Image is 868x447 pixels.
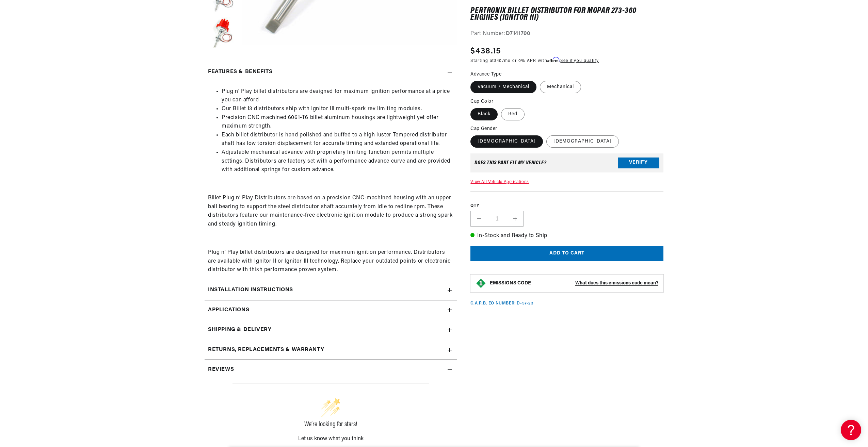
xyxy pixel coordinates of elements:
label: [DEMOGRAPHIC_DATA] [470,135,543,148]
h2: Shipping & Delivery [208,326,271,334]
div: Part Number: [470,30,663,39]
strong: D7141700 [506,31,530,37]
summary: Features & Benefits [205,62,457,82]
a: Applications [205,300,457,320]
strong: EMISSIONS CODE [490,281,531,286]
p: Billet Plug n’ Play Distributors are based on a precision CNC-machined housing with an upper ball... [208,194,453,229]
button: Add to cart [470,246,663,261]
label: Red [501,108,525,120]
p: Starting at /mo or 0% APR with . [470,57,599,64]
label: [DEMOGRAPHIC_DATA] [546,135,619,148]
div: Does This part fit My vehicle? [475,160,546,166]
li: Adjustable mechanical advance with proprietary limiting function permits multiple settings. Distr... [222,148,453,175]
span: $438.15 [470,45,501,57]
img: Emissions code [476,278,486,289]
span: Applications [208,306,249,315]
strong: What does this emissions code mean? [575,281,658,286]
li: Each billet distributor is hand polished and buffed to a high luster Tempered distributor shaft h... [222,131,453,148]
label: Black [470,108,498,120]
a: View All Vehicle Applications [470,180,529,184]
span: $40 [494,59,502,63]
h2: Returns, Replacements & Warranty [208,346,324,354]
button: EMISSIONS CODEWhat does this emissions code mean? [490,281,658,287]
h2: Features & Benefits [208,68,272,77]
label: Vacuum / Mechanical [470,81,536,93]
legend: Cap Color [470,98,494,105]
a: See if you qualify - Learn more about Affirm Financing (opens in modal) [560,59,599,63]
span: Affirm [547,57,559,62]
div: We’re looking for stars! [232,421,429,428]
legend: Advance Type [470,71,502,78]
h2: Reviews [208,365,234,374]
div: Let us know what you think [232,436,429,442]
button: Load image 6 in gallery view [205,17,239,51]
p: Plug n' Play billet distributors are designed for maximum ignition performance. Distributors are ... [208,248,453,275]
summary: Reviews [205,360,457,380]
summary: Shipping & Delivery [205,320,457,340]
label: Mechanical [540,81,581,93]
p: In-Stock and Ready to Ship [470,232,663,241]
li: Our Billet I3 distributors ship with Ignitor III multi-spark rev limiting modules. [222,105,453,114]
h1: PerTronix Billet Distributor for Mopar 273-360 Engines (Ignitor III) [470,7,663,21]
p: C.A.R.B. EO Number: D-57-23 [470,301,533,307]
h2: Installation instructions [208,286,293,295]
li: Precision CNC machined 6061-T6 billet aluminum housings are lightweight yet offer maximum strength. [222,114,453,131]
button: Verify [618,158,659,168]
li: Plug n' Play billet distributors are designed for maximum ignition performance at a price you can... [222,87,453,105]
label: QTY [470,203,663,209]
summary: Installation instructions [205,280,457,300]
legend: Cap Gender [470,125,498,132]
summary: Returns, Replacements & Warranty [205,340,457,360]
